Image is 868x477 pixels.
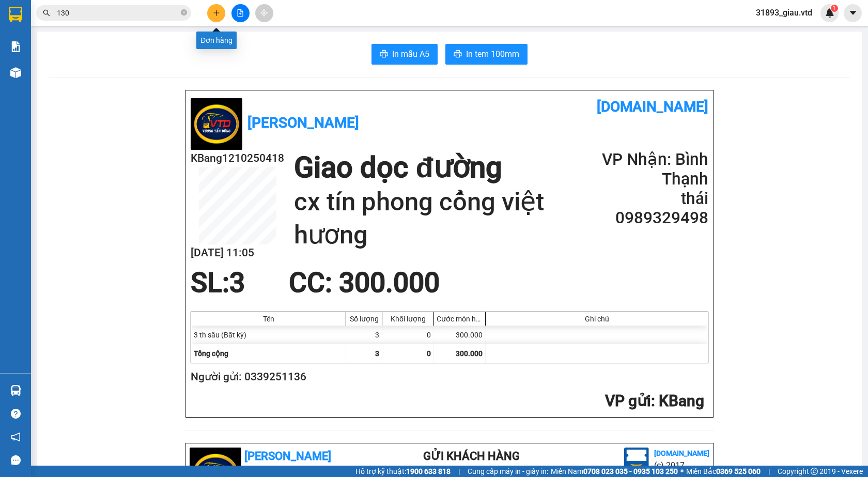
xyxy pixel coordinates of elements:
h1: cx tín phong cổng việt hương [294,186,584,251]
strong: 1900 633 818 [406,467,451,475]
h1: Giao dọc đường [294,150,584,186]
img: logo.jpg [624,448,649,472]
img: warehouse-icon [10,385,21,396]
span: 3 [229,267,245,299]
b: Gửi khách hàng [423,450,520,463]
b: [DOMAIN_NAME] [654,449,709,457]
span: In mẫu A5 [392,48,429,60]
button: plus [207,4,225,22]
span: Cung cấp máy in - giấy in: [468,466,548,477]
span: message [11,455,21,465]
span: VP gửi [605,392,651,410]
span: question-circle [11,409,21,419]
span: printer [380,50,388,59]
img: logo-vxr [9,7,22,22]
span: 31893_giau.vtd [748,6,820,19]
span: 3 [375,349,379,358]
span: Miền Nam [551,466,678,477]
span: printer [454,50,462,59]
strong: 0708 023 035 - 0935 103 250 [583,467,678,475]
span: search [43,9,50,17]
h2: [DATE] 11:05 [191,244,284,261]
h2: Người gửi: 0339251136 [191,368,704,386]
h2: VP Nhận: Bình Thạnh [584,150,708,189]
div: 300.000 [434,326,486,344]
span: copyright [811,468,818,475]
h2: thái [584,189,708,209]
span: | [458,466,460,477]
div: Cước món hàng [437,315,483,323]
sup: 1 [831,5,838,12]
span: 1 [832,5,836,12]
button: printerIn mẫu A5 [371,44,438,65]
button: aim [255,4,273,22]
span: plus [213,9,220,17]
div: CC : 300.000 [283,267,446,298]
span: notification [11,432,21,442]
button: file-add [231,4,250,22]
b: [DOMAIN_NAME] [597,98,708,115]
input: Tìm tên, số ĐT hoặc mã đơn [57,7,179,19]
h2: : KBang [191,391,704,412]
img: solution-icon [10,41,21,52]
span: close-circle [181,8,187,18]
span: close-circle [181,9,187,16]
div: Tên [194,315,343,323]
button: printerIn tem 100mm [445,44,528,65]
span: aim [260,9,268,17]
span: caret-down [848,8,858,18]
span: Tổng cộng [194,349,228,358]
h2: 0989329498 [584,208,708,228]
strong: 0369 525 060 [716,467,761,475]
span: 300.000 [456,349,483,358]
img: logo.jpg [191,98,242,150]
span: SL: [191,267,229,299]
h2: KBang1210250418 [191,150,284,167]
span: Hỗ trợ kỹ thuật: [355,466,451,477]
div: 0 [382,326,434,344]
span: In tem 100mm [466,48,519,60]
span: ⚪️ [680,469,684,473]
div: Khối lượng [385,315,431,323]
b: [PERSON_NAME] [244,450,331,463]
b: [PERSON_NAME] [247,114,359,131]
span: Miền Bắc [686,466,761,477]
div: Ghi chú [488,315,705,323]
div: Số lượng [349,315,379,323]
img: icon-new-feature [825,8,834,18]
span: | [768,466,770,477]
div: 3 th sầu (Bất kỳ) [191,326,346,344]
li: (c) 2017 [654,459,709,472]
span: file-add [237,9,244,17]
div: 3 [346,326,382,344]
span: 0 [427,349,431,358]
button: caret-down [844,4,862,22]
img: warehouse-icon [10,67,21,78]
